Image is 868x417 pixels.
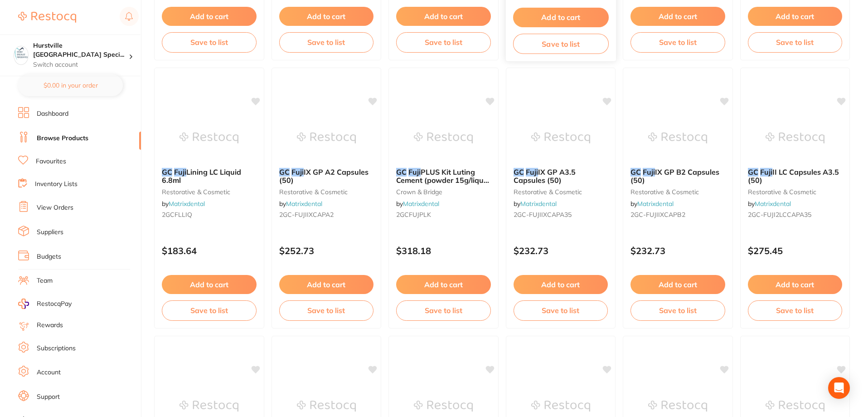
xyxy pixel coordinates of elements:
a: Matrixdental [403,200,439,208]
em: GC [162,167,172,177]
p: $232.73 [514,245,608,256]
b: GC Fuji IX GP A2 Capsules (50) [279,168,374,185]
a: Subscriptions [37,344,76,353]
span: IX GP A2 Capsules (50) [279,167,369,185]
a: Matrixdental [169,200,205,208]
b: GC Fuji IX GP A3.5 Capsules (50) [514,168,608,185]
span: Lining LC Liquid 6.8ml [162,167,241,185]
span: 2GCFUJPLK [396,211,431,219]
button: Save to list [748,32,843,52]
a: Inventory Lists [35,180,78,189]
span: by [279,200,322,208]
a: Browse Products [37,134,88,143]
img: GC Fuji IX GP B2 Capsules (50) [648,115,707,161]
b: GC Fuji PLUS Kit Luting Cement (powder 15g/liquid 8g/conditioner 7g) [396,168,491,185]
em: Fuji [174,167,186,177]
em: GC [396,167,407,177]
button: Save to list [279,300,374,320]
em: Fuji [408,167,421,177]
p: $232.73 [630,245,725,256]
a: RestocqPay [18,299,72,309]
span: by [630,200,674,208]
span: 2GC-FUJIIXCAPB2 [630,211,685,219]
em: Fuji [760,167,772,177]
b: GC Fuji IX GP B2 Capsules (50) [630,168,725,185]
button: Save to list [396,300,491,320]
button: Add to cart [748,275,843,294]
a: Dashboard [37,109,68,118]
button: Add to cart [279,275,374,294]
span: RestocqPay [37,299,72,309]
button: Add to cart [748,7,843,26]
span: by [748,200,791,208]
p: $275.45 [748,245,843,256]
a: Restocq Logo [18,7,76,28]
button: Add to cart [514,275,608,294]
img: Hurstville Sydney Specialist Periodontics [14,46,28,60]
img: RestocqPay [18,299,29,309]
a: Matrixdental [637,200,674,208]
img: GC Fuji Lining LC Liquid 6.8ml [179,115,238,161]
button: Save to list [513,34,608,54]
button: Save to list [514,300,608,320]
a: Suppliers [37,228,63,237]
button: Save to list [630,32,725,52]
span: IX GP A3.5 Capsules (50) [514,167,576,185]
button: Add to cart [279,7,374,26]
a: Rewards [37,321,63,330]
b: GC Fuji Lining LC Liquid 6.8ml [162,168,257,185]
em: Fuji [291,167,304,177]
small: restorative & cosmetic [514,188,608,196]
span: by [396,200,439,208]
p: $318.18 [396,245,491,256]
button: Save to list [396,32,491,52]
a: Matrixdental [520,200,557,208]
a: Favourites [36,157,66,166]
img: GC Fuji IX GP A2 Capsules (50) [297,115,356,161]
em: Fuji [526,167,538,177]
img: Restocq Logo [18,12,76,23]
button: Save to list [162,300,257,320]
span: 2GC-FUJI2LCCAPA35 [748,211,811,219]
img: GC Fuji II LC Capsules A3.5 (50) [766,115,824,161]
b: GC Fuji II LC Capsules A3.5 (50) [748,168,843,185]
button: Add to cart [630,275,725,294]
small: restorative & cosmetic [279,188,374,196]
span: II LC Capsules A3.5 (50) [748,167,839,185]
a: Matrixdental [755,200,791,208]
a: Matrixdental [286,200,322,208]
button: Add to cart [162,275,257,294]
small: restorative & cosmetic [748,188,843,196]
span: 2GC-FUJIIXCAPA35 [514,211,572,219]
button: Add to cart [162,7,257,26]
a: Budgets [37,252,61,261]
small: restorative & cosmetic [630,188,725,196]
span: 2GC-FUJIIXCAPA2 [279,211,334,219]
em: GC [514,167,524,177]
span: PLUS Kit Luting Cement (powder 15g/liquid 8g/conditioner 7g) [396,167,490,193]
span: IX GP B2 Capsules (50) [630,167,719,185]
span: by [162,200,205,208]
button: Add to cart [396,7,491,26]
button: $0.00 in your order [18,74,123,96]
em: GC [748,167,758,177]
em: GC [630,167,641,177]
small: crown & bridge [396,188,491,196]
button: Save to list [748,300,843,320]
p: Switch account [33,60,129,69]
small: restorative & cosmetic [162,188,257,196]
button: Add to cart [630,7,725,26]
button: Add to cart [513,8,608,27]
button: Save to list [630,300,725,320]
div: Open Intercom Messenger [828,377,850,399]
button: Save to list [279,32,374,52]
a: Support [37,392,60,402]
span: by [514,200,557,208]
button: Save to list [162,32,257,52]
a: Account [37,368,61,377]
img: GC Fuji IX GP A3.5 Capsules (50) [531,115,590,161]
h4: Hurstville Sydney Specialist Periodontics [33,41,129,59]
a: Team [37,276,53,285]
em: GC [279,167,290,177]
a: View Orders [37,203,73,212]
